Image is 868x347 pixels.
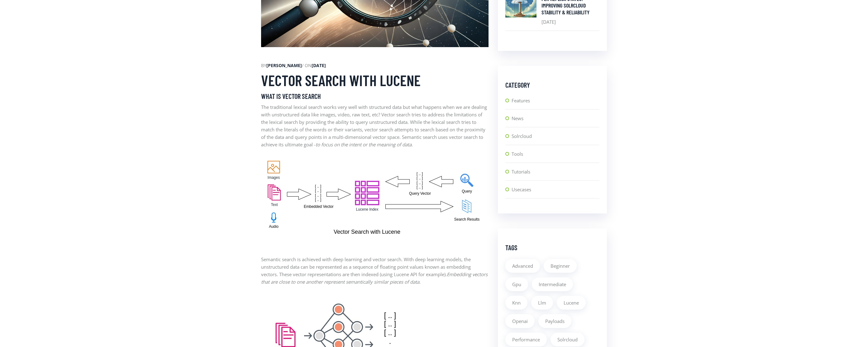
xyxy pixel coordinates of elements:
[512,132,599,145] a: Solrcloud
[312,62,326,68] strong: [DATE]
[505,277,528,291] a: Gpu
[551,333,584,346] a: Solrcloud
[512,168,599,180] a: Tutorials
[505,296,527,310] a: Knn
[512,186,599,198] a: Usecases
[261,92,489,100] h4: What is vector search
[261,103,489,148] p: The traditional lexical search works very well with structured data but what happens when we are ...
[512,150,599,163] a: Tools
[505,81,599,89] h4: Category
[266,62,302,68] strong: [PERSON_NAME]
[544,259,577,273] a: Beginner
[532,277,573,291] a: Intermediate
[538,314,571,328] a: Payloads
[261,256,489,286] p: Semantic search is achieved with deep learning and vector search. With deep learning models, the ...
[261,62,489,69] div: by / on
[531,296,553,310] a: Llm
[261,154,486,243] img: Vector search with Lucene diagram
[316,141,412,148] em: to focus on the intent or the meaning of data
[505,243,599,252] h4: Tags
[261,71,489,90] h2: Vector Search with Lucene
[512,97,599,109] a: Features
[512,115,599,127] a: News
[505,333,547,346] a: Performance
[505,314,535,328] a: Openai
[557,296,586,310] a: Lucene
[505,259,540,273] a: Advanced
